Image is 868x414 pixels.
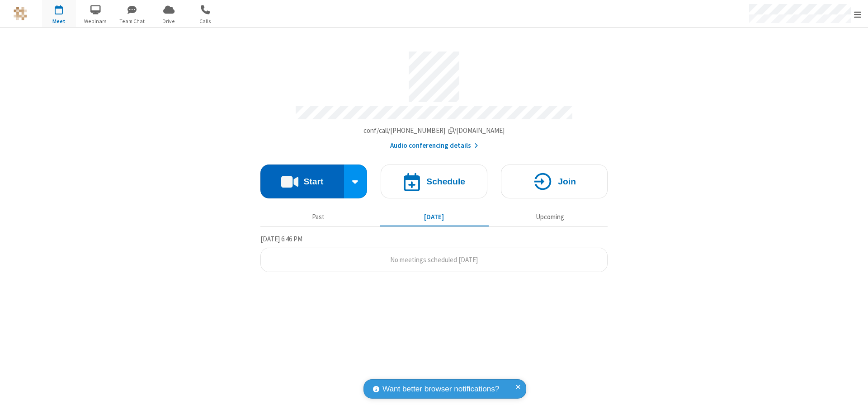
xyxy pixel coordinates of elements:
[303,177,323,186] h4: Start
[390,141,478,151] button: Audio conferencing details
[79,17,113,25] span: Webinars
[152,17,186,25] span: Drive
[426,177,465,186] h4: Schedule
[558,177,576,186] h4: Join
[260,234,608,273] section: Today's Meetings
[501,165,608,198] button: Join
[115,17,149,25] span: Team Chat
[363,126,505,135] span: Copy my meeting room link
[495,208,604,226] button: Upcoming
[42,17,76,25] span: Meet
[260,165,344,198] button: Start
[260,235,302,243] span: [DATE] 6:46 PM
[382,383,499,395] span: Want better browser notifications?
[260,45,608,151] section: Account details
[381,165,487,198] button: Schedule
[390,255,478,264] span: No meetings scheduled [DATE]
[380,208,489,226] button: [DATE]
[363,126,505,136] button: Copy my meeting room linkCopy my meeting room link
[264,208,373,226] button: Past
[189,17,222,25] span: Calls
[344,165,368,198] div: Start conference options
[14,7,27,20] img: QA Selenium DO NOT DELETE OR CHANGE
